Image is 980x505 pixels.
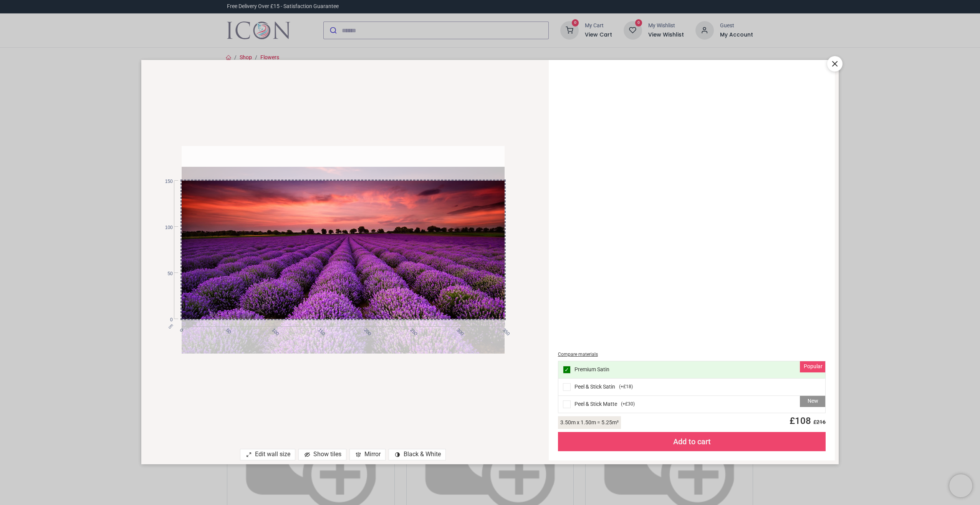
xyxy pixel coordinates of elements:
[558,379,826,396] div: Peel & Stick Satin
[167,323,174,329] span: cm
[316,327,321,332] span: 150
[558,361,826,379] div: Premium Satin
[240,449,295,460] div: Edit wall size
[158,317,173,323] span: 0
[178,327,183,332] span: 0
[619,384,633,390] span: ( +£18 )
[158,178,173,185] span: 150
[224,327,229,332] span: 50
[409,327,414,332] span: 250
[389,449,446,460] div: Black & White
[558,351,826,358] div: Compare materials
[298,449,346,460] div: Show tiles
[455,327,460,332] span: 300
[558,396,826,413] div: Peel & Stick Matte
[949,474,972,497] iframe: Brevo live chat
[785,415,826,426] span: £ 108
[621,401,635,407] span: ( +£30 )
[349,449,386,460] div: Mirror
[501,327,506,332] span: 350
[811,419,826,425] span: £ 216
[158,224,173,231] span: 100
[270,327,275,332] span: 100
[564,367,569,372] span: ✓
[158,271,173,277] span: 50
[800,361,825,373] div: Popular
[558,432,826,451] div: Add to cart
[363,327,367,332] span: 200
[558,416,621,429] div: 3.50 m x 1.50 m = 5.25 m²
[800,396,825,407] div: New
